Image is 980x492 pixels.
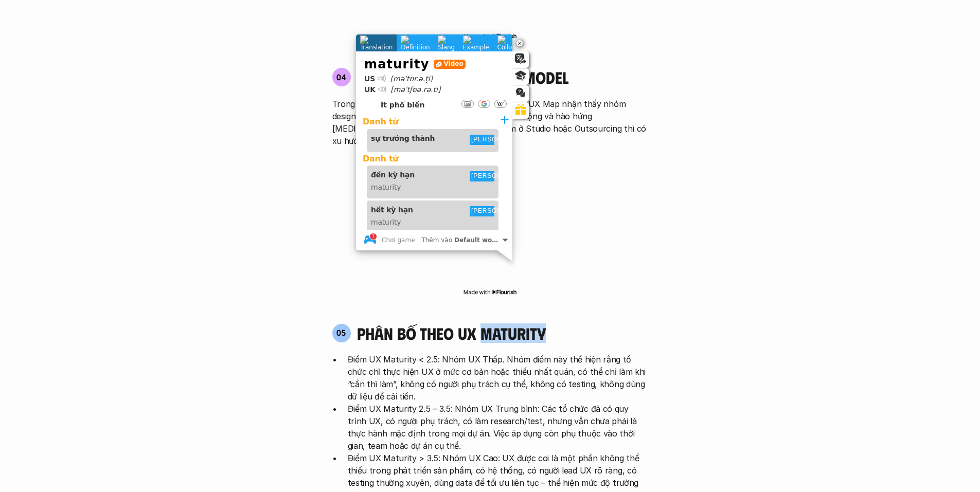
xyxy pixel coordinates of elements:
p: 05 [336,329,346,337]
iframe: Interactive or visual content [323,152,657,286]
p: Điểm UX Maturity 2.5 – 3.5: Nhóm UX Trung bình: Các tổ chức đã có quy trình UX, có người phụ trác... [348,403,648,452]
p: Trong quá trình mời các Product Designer, đội ngũ UX Map nhận thấy nhóm designer đang làm ở công ... [332,98,648,147]
h4: phân bố theo business model [357,67,568,87]
h4: phân bố theo ux maturity [357,323,546,343]
p: Điểm UX Maturity < 2.5: Nhóm UX Thấp. Nhóm điểm này thể hiện rằng tổ chức chỉ thực hiện UX ở mức ... [348,353,648,403]
p: 04 [336,73,347,81]
img: Made with Flourish [463,288,517,296]
img: Made with Flourish [463,32,517,40]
